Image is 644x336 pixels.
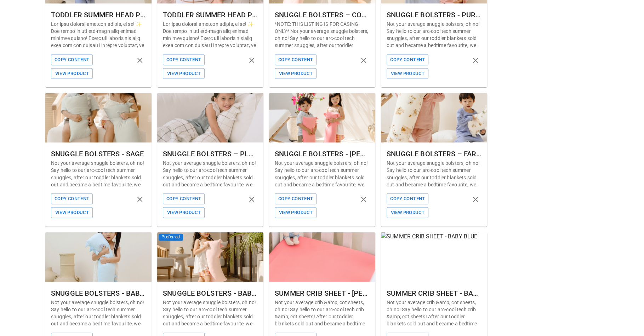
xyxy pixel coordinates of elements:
[358,193,370,205] button: remove product
[51,207,93,218] button: View Product
[381,232,487,282] img: SUMMER CRIB SHEET - BABY BLUE
[51,9,146,21] div: TODDLER SUMMER HEAD PILLOW - PURPLE
[387,288,481,299] div: SUMMER CRIB SHEET - BABY BLUE
[275,160,370,188] p: Not your average snuggle bolsters, oh no! Say hello to our arc-cool tech summer snuggles, after o...
[275,68,317,79] button: View Product
[51,288,146,299] div: SNUGGLE BOLSTERS - BABY BLUE
[275,9,370,21] div: SNUGGLE BOLSTERS – COVERS
[275,54,317,65] button: Copy Content
[387,9,481,21] div: SNUGGLE BOLSTERS - PURPLE
[275,207,317,218] button: View Product
[163,148,258,160] div: SNUGGLE BOLSTERS – PLAID PRINT
[275,193,317,204] button: Copy Content
[45,93,152,143] img: SNUGGLE BOLSTERS - SAGE
[387,68,428,79] button: View Product
[51,21,146,49] p: Lor ipsu dolorsi ametcon adipis, el se! ✨ Doe tempo in utl etd-magn aliq enimad minimve quisno! E...
[163,207,205,218] button: View Product
[269,93,375,143] img: SNUGGLE BOLSTERS - CHERRY PINK
[51,148,146,160] div: SNUGGLE BOLSTERS - SAGE
[387,54,428,65] button: Copy Content
[269,232,375,282] img: SUMMER CRIB SHEET - CHERRY PINK
[246,54,258,66] button: remove product
[163,9,258,21] div: TODDLER SUMMER HEAD PILLOW - PLAID PRINT
[157,93,263,143] img: SNUGGLE BOLSTERS – PLAID PRINT
[163,299,258,327] p: Not your average snuggle bolsters, oh no! Say hello to our arc-cool tech summer snuggles, after o...
[163,193,205,204] button: Copy Content
[51,193,93,204] button: Copy Content
[387,299,481,327] p: Not your average crib &amp; cot sheets, oh no! Say hello to our arc-cool tech crib &amp; cot shee...
[387,21,481,49] p: Not your average snuggle bolsters, oh no! Say hello to our arc-cool tech summer snuggles, after o...
[275,21,370,49] p: *NOTE: THIS LISTING IS FOR CASING ONLY* Not your average snuggle bolsters, oh no! Say hello to ou...
[134,193,146,205] button: remove product
[51,54,93,65] button: Copy Content
[469,193,481,205] button: remove product
[469,54,481,66] button: remove product
[163,54,205,65] button: Copy Content
[163,288,258,299] div: SNUGGLE BOLSTERS - BABY PINK
[163,21,258,49] p: Lor ipsu dolorsi ametcon adipis, el se! ✨ Doe tempo in utl etd-magn aliq enimad minimve quisno! E...
[163,68,205,79] button: View Product
[51,68,93,79] button: View Product
[163,160,258,188] p: Not your average snuggle bolsters, oh no! Say hello to our arc-cool tech summer snuggles, after o...
[51,160,146,188] p: Not your average snuggle bolsters, oh no! Say hello to our arc-cool tech summer snuggles, after o...
[246,193,258,205] button: remove product
[159,234,183,241] span: Preferred
[134,54,146,66] button: remove product
[51,299,146,327] p: Not your average snuggle bolsters, oh no! Say hello to our arc-cool tech summer snuggles, after o...
[275,148,370,160] div: SNUGGLE BOLSTERS - [PERSON_NAME]
[157,232,263,282] img: SNUGGLE BOLSTERS - BABY PINK
[387,193,428,204] button: Copy Content
[387,148,481,160] div: SNUGGLE BOLSTERS – FARM PRINT
[45,232,152,282] img: SNUGGLE BOLSTERS - BABY BLUE
[275,288,370,299] div: SUMMER CRIB SHEET - [PERSON_NAME]
[358,54,370,66] button: remove product
[387,207,428,218] button: View Product
[387,160,481,188] p: Not your average snuggle bolsters, oh no! Say hello to our arc-cool tech summer snuggles, after o...
[381,93,487,143] img: SNUGGLE BOLSTERS – FARM PRINT
[275,299,370,327] p: Not your average crib &amp; cot sheets, oh no! Say hello to our arc-cool tech crib &amp; cot shee...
